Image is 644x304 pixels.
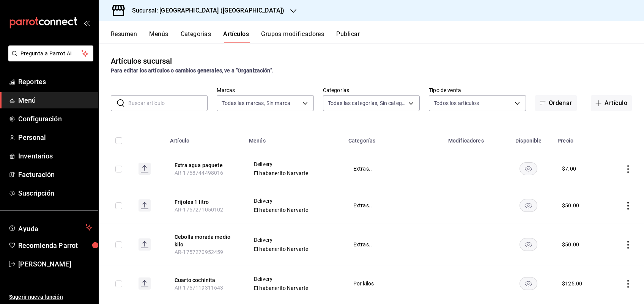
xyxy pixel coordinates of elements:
[504,126,553,150] th: Disponible
[520,199,537,212] button: availability-product
[254,161,334,167] span: Delivery
[18,132,92,143] span: Personal
[18,240,92,251] span: Recomienda Parrot
[254,237,334,243] span: Delivery
[18,223,82,232] span: Ayuda
[254,246,334,252] span: El habanerito Narvarte
[624,241,632,249] button: actions
[8,45,93,61] button: Pregunta a Parrot AI
[624,280,632,288] button: actions
[5,55,93,63] a: Pregunta a Parrot AI
[444,126,504,150] th: Modificadores
[175,170,223,176] span: AR-1758744498016
[520,238,537,251] button: availability-product
[624,165,632,173] button: actions
[18,77,92,87] span: Reportes
[254,198,334,204] span: Delivery
[175,207,223,213] span: AR-1757271050102
[429,88,526,93] label: Tipo de venta
[83,20,90,26] button: open_drawer_menu
[217,88,313,93] label: Marcas
[111,55,172,67] div: Artículos sucursal
[222,99,290,107] span: Todas las marcas, Sin marca
[18,259,92,269] span: [PERSON_NAME]
[175,276,235,284] button: edit-product-location
[223,30,249,43] button: Artículos
[175,233,235,248] button: edit-product-location
[353,166,434,171] span: Extras..
[562,280,582,287] div: $ 125.00
[111,30,137,43] button: Resumen
[18,151,92,161] span: Inventarios
[336,30,360,43] button: Publicar
[111,30,644,43] div: navigation tabs
[562,165,576,172] div: $ 7.00
[535,95,577,111] button: Ordenar
[244,126,344,150] th: Menús
[353,203,434,208] span: Extras..
[254,276,334,282] span: Delivery
[9,293,92,301] span: Sugerir nueva función
[434,99,479,107] span: Todos los artículos
[20,50,82,58] span: Pregunta a Parrot AI
[111,67,274,74] strong: Para editar los artículos o cambios generales, ve a “Organización”.
[624,202,632,210] button: actions
[254,207,334,213] span: El habanerito Narvarte
[562,241,579,248] div: $ 50.00
[175,249,223,255] span: AR-1757270952459
[344,126,444,150] th: Categorías
[18,188,92,198] span: Suscripción
[254,171,334,176] span: El habanerito Narvarte
[254,285,334,291] span: El habanerito Narvarte
[353,242,434,247] span: Extras..
[520,277,537,290] button: availability-product
[126,6,284,15] h3: Sucursal: [GEOGRAPHIC_DATA] ([GEOGRAPHIC_DATA])
[261,30,324,43] button: Grupos modificadores
[520,162,537,175] button: availability-product
[328,99,406,107] span: Todas las categorías, Sin categoría
[175,161,235,169] button: edit-product-location
[18,169,92,180] span: Facturación
[18,95,92,105] span: Menú
[149,30,168,43] button: Menús
[128,96,208,111] input: Buscar artículo
[181,30,211,43] button: Categorías
[323,88,420,93] label: Categorías
[175,198,235,206] button: edit-product-location
[165,126,244,150] th: Artículo
[562,202,579,209] div: $ 50.00
[175,285,223,291] span: AR-1757119311643
[353,281,434,286] span: Por kilos
[553,126,605,150] th: Precio
[591,95,632,111] button: Artículo
[18,114,92,124] span: Configuración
